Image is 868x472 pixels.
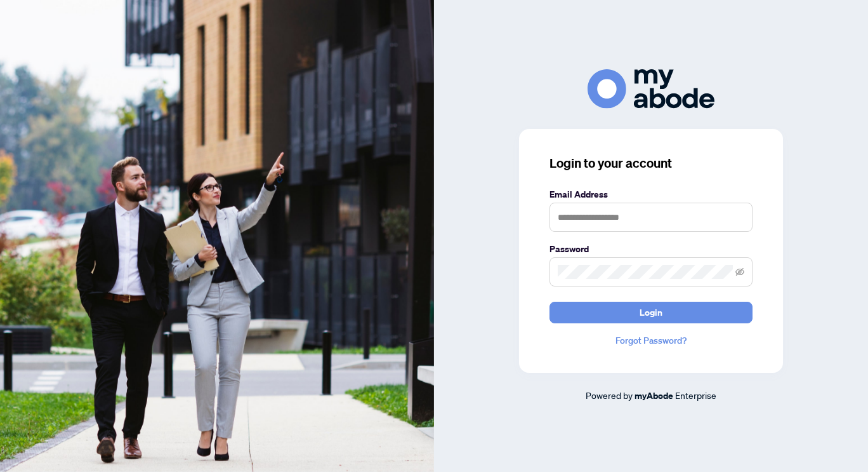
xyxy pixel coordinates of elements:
img: ma-logo [588,69,714,108]
a: Forgot Password? [549,334,753,347]
span: Enterprise [675,389,716,401]
h3: Login to your account [549,154,753,172]
button: Login [549,302,753,323]
label: Password [549,242,753,256]
a: myAbode [635,389,673,403]
label: Email Address [549,187,753,201]
span: eye-invisible [735,267,744,276]
span: Powered by [586,389,633,401]
span: Login [640,302,662,323]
